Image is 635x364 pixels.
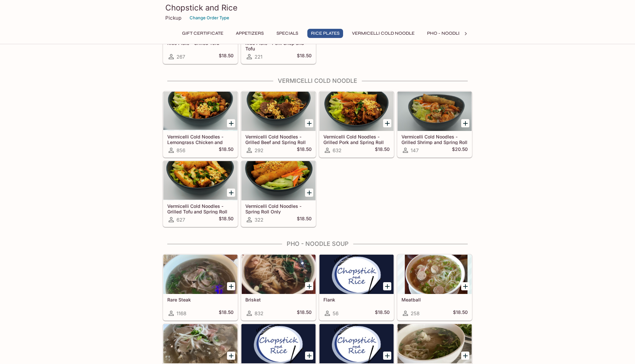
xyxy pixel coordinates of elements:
button: Add Tripe [383,352,391,360]
h5: $18.50 [219,309,234,317]
div: Meatball [398,255,472,294]
h5: Meatball [401,297,468,302]
h5: $18.50 [453,309,468,317]
button: Add Meatball [461,282,469,290]
p: Pickup [165,15,181,21]
h5: Vermicelli Cold Noodles - Lemongrass Chicken and Spring Roll [167,134,234,145]
div: Vermicelli Cold Noodles - Grilled Pork and Spring Roll [319,92,394,131]
span: 267 [176,54,185,60]
h5: $18.50 [375,309,390,317]
button: Add Vermicelli Cold Noodles - Grilled Tofu and Spring Roll [227,189,235,197]
button: Add Tendon [305,352,313,360]
a: Brisket832$18.50 [241,254,316,320]
button: Add Vermicelli Cold Noodles - Lemongrass Chicken and Spring Roll [227,119,235,127]
span: 1168 [176,310,186,317]
div: Rare Steak, Brisket, and Flank [163,324,237,363]
a: Meatball258$18.50 [397,254,472,320]
h5: Vermicelli Cold Noodles - Grilled Pork and Spring Roll [323,134,390,145]
span: 322 [255,217,263,223]
span: 221 [255,54,262,60]
a: Vermicelli Cold Noodles - Grilled Pork and Spring Roll632$18.50 [319,91,394,157]
span: 292 [255,147,263,154]
button: Add Vermicelli Cold Noodles - Spring Roll Only [305,189,313,197]
span: 627 [176,217,185,223]
h5: $18.50 [219,146,234,154]
a: Vermicelli Cold Noodles - Spring Roll Only322$18.50 [241,161,316,227]
button: Add Flank [383,282,391,290]
h5: $18.50 [297,53,312,61]
button: Change Order Type [187,13,232,23]
div: Brisket [241,255,316,294]
span: 632 [333,147,341,154]
h5: $18.50 [297,309,312,317]
a: Vermicelli Cold Noodles - Grilled Beef and Spring Roll292$18.50 [241,91,316,157]
div: Vermicelli Cold Noodles - Spring Roll Only [241,161,316,200]
button: Add Vermicelli Cold Noodles - Grilled Beef and Spring Roll [305,119,313,127]
div: Vermicelli Cold Noodles - Lemongrass Chicken and Spring Roll [163,92,237,131]
h5: Vermicelli Cold Noodles - Grilled Tofu and Spring Roll [167,203,234,214]
h5: Vermicelli Cold Noodles - Grilled Beef and Spring Roll [245,134,312,145]
a: Flank56$18.50 [319,254,394,320]
button: Appetizers [232,29,267,38]
a: Vermicelli Cold Noodles - Grilled Tofu and Spring Roll627$18.50 [163,161,238,227]
div: Flank [319,255,394,294]
button: Add Rare Steak, Brisket, and Flank [227,352,235,360]
h5: $18.50 [375,146,390,154]
div: Tripe [319,324,394,363]
span: 832 [255,310,263,317]
h5: Vermicelli Cold Noodles - Grilled Shrimp and Spring Roll [401,134,468,145]
a: Vermicelli Cold Noodles - Grilled Shrimp and Spring Roll147$20.50 [397,91,472,157]
button: Add Vermicelli Cold Noodles - Grilled Shrimp and Spring Roll [461,119,469,127]
div: Tendon and Tripe [398,324,472,363]
button: Gift Certificate [178,29,227,38]
h5: Brisket [245,297,312,302]
h5: $20.50 [452,146,468,154]
div: Vermicelli Cold Noodles - Grilled Tofu and Spring Roll [163,161,237,200]
h5: Vermicelli Cold Noodles - Spring Roll Only [245,203,312,214]
button: Add Tendon and Tripe [461,352,469,360]
h5: $18.50 [297,216,312,224]
h3: Chopstick and Rice [165,3,470,13]
span: 258 [411,310,420,317]
h5: Rice Plate - Pork Chop and Tofu [245,40,312,51]
h5: Rare Steak [167,297,234,302]
button: Pho - Noodle Soup [423,29,479,38]
a: Vermicelli Cold Noodles - Lemongrass Chicken and Spring Roll856$18.50 [163,91,238,157]
span: 56 [333,310,338,317]
button: Add Brisket [305,282,313,290]
div: Vermicelli Cold Noodles - Grilled Shrimp and Spring Roll [398,92,472,131]
button: Specials [273,29,302,38]
div: Rare Steak [163,255,237,294]
h5: $18.50 [297,146,312,154]
button: Rice Plates [307,29,343,38]
h5: $18.50 [219,216,234,224]
a: Rare Steak1168$18.50 [163,254,238,320]
h4: Vermicelli Cold Noodle [163,77,472,84]
span: 856 [176,147,185,154]
h5: $18.50 [219,53,234,61]
button: Vermicelli Cold Noodle [348,29,418,38]
button: Add Rare Steak [227,282,235,290]
div: Tendon [241,324,316,363]
div: Vermicelli Cold Noodles - Grilled Beef and Spring Roll [241,92,316,131]
h5: Flank [323,297,390,302]
span: 147 [411,147,419,154]
button: Add Vermicelli Cold Noodles - Grilled Pork and Spring Roll [383,119,391,127]
h4: Pho - Noodle Soup [163,240,472,247]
